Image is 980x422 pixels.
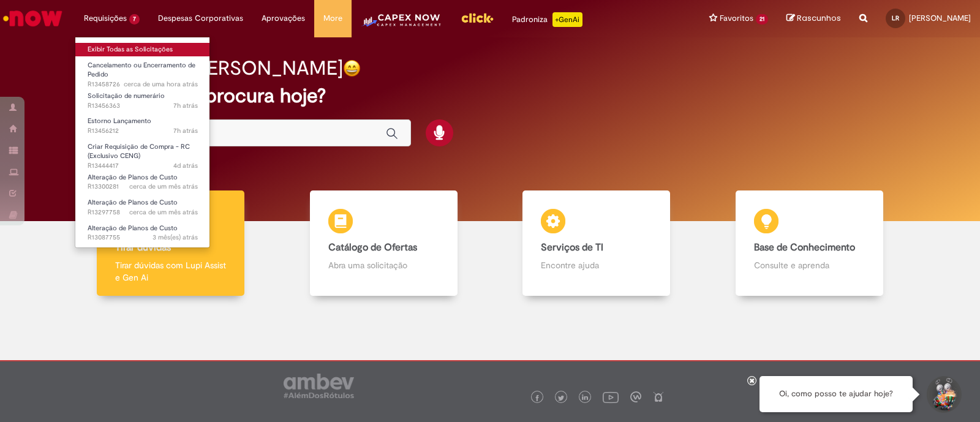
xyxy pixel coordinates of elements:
[582,394,588,402] img: logo_footer_linkedin.png
[173,126,198,135] span: 7h atrás
[720,12,753,24] span: Favoritos
[461,9,494,27] img: click_logo_yellow_360x200.png
[328,241,417,254] b: Catálogo de Ofertas
[797,12,841,24] span: Rascunhos
[541,259,652,271] p: Encontre ajuda
[173,126,198,135] time: 28/08/2025 09:32:32
[88,116,151,126] span: Estorno Lançamento
[88,91,165,100] span: Solicitação de numerário
[129,182,198,191] time: 16/07/2025 17:55:43
[88,80,198,89] span: R13458726
[75,171,210,194] a: Aberto R13300281 : Alteração de Planos de Custo
[173,161,198,170] span: 4d atrás
[75,140,210,167] a: Aberto R13444417 : Criar Requisição de Compra - RC (Exclusivo CENG)
[129,14,140,24] span: 7
[343,59,361,77] img: happy-face.png
[552,12,582,27] p: +GenAi
[158,12,243,24] span: Despesas Corporativas
[361,12,442,37] img: CapexLogo5.png
[75,222,210,244] a: Aberto R13087755 : Alteração de Planos de Custo
[323,12,342,24] span: More
[75,59,210,85] a: Aberto R13458726 : Cancelamento ou Encerramento de Pedido
[75,43,210,56] a: Exibir Todas as Solicitações
[512,12,582,27] div: Padroniza
[630,391,641,402] img: logo_footer_workplace.png
[284,374,354,398] img: logo_footer_ambev_rotulo_gray.png
[153,233,198,242] time: 22/05/2025 15:07:19
[262,12,305,24] span: Aprovações
[124,80,198,89] span: cerca de uma hora atrás
[88,173,178,182] span: Alteração de Planos de Custo
[541,241,603,254] b: Serviços de TI
[88,208,198,217] span: R13297758
[88,182,198,192] span: R13300281
[95,85,885,107] h2: O que você procura hoje?
[88,224,178,233] span: Alteração de Planos de Custo
[653,391,664,402] img: logo_footer_naosei.png
[153,233,198,242] span: 3 mês(es) atrás
[129,182,198,191] span: cerca de um mês atrás
[759,376,913,412] div: Oi, como posso te ajudar hoje?
[754,259,865,271] p: Consulte e aprenda
[328,259,439,271] p: Abra uma solicitação
[756,14,768,24] span: 21
[88,101,198,111] span: R13456363
[786,13,841,24] a: Rascunhos
[925,376,962,413] button: Iniciar Conversa de Suporte
[88,233,198,243] span: R13087755
[534,395,540,401] img: logo_footer_facebook.png
[173,161,198,170] time: 25/08/2025 14:02:33
[909,13,971,23] span: [PERSON_NAME]
[1,6,64,31] img: ServiceNow
[173,101,198,110] time: 28/08/2025 09:49:32
[75,89,210,112] a: Aberto R13456363 : Solicitação de numerário
[892,14,899,22] span: LR
[75,196,210,219] a: Aberto R13297758 : Alteração de Planos de Custo
[88,198,178,207] span: Alteração de Planos de Custo
[129,208,198,217] time: 16/07/2025 09:46:08
[754,241,855,254] b: Base de Conhecimento
[115,259,226,284] p: Tirar dúvidas com Lupi Assist e Gen Ai
[490,190,703,296] a: Serviços de TI Encontre ajuda
[173,101,198,110] span: 7h atrás
[88,61,195,80] span: Cancelamento ou Encerramento de Pedido
[75,37,210,248] ul: Requisições
[88,161,198,171] span: R13444417
[75,115,210,137] a: Aberto R13456212 : Estorno Lançamento
[703,190,916,296] a: Base de Conhecimento Consulte e aprenda
[88,126,198,136] span: R13456212
[64,190,277,296] a: Tirar dúvidas Tirar dúvidas com Lupi Assist e Gen Ai
[95,58,343,79] h2: Boa tarde, [PERSON_NAME]
[84,12,127,24] span: Requisições
[277,190,491,296] a: Catálogo de Ofertas Abra uma solicitação
[603,389,619,405] img: logo_footer_youtube.png
[88,142,190,161] span: Criar Requisição de Compra - RC (Exclusivo CENG)
[124,80,198,89] time: 28/08/2025 15:33:16
[129,208,198,217] span: cerca de um mês atrás
[558,395,564,401] img: logo_footer_twitter.png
